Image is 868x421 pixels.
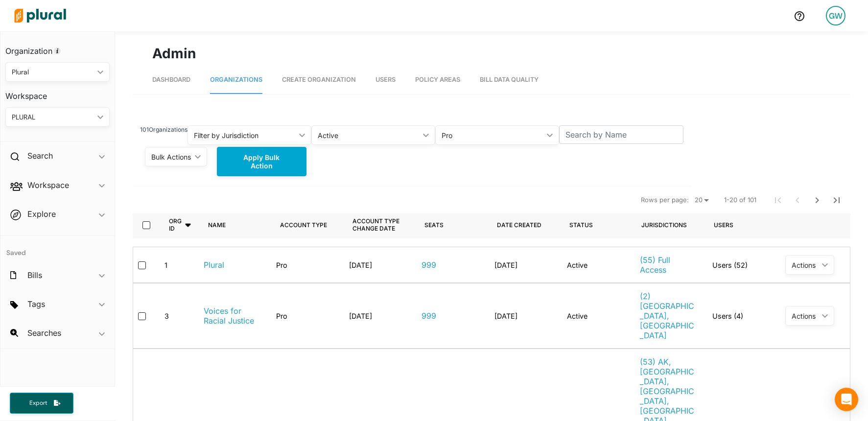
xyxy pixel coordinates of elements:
[375,66,396,94] a: Users
[27,270,42,281] h2: Bills
[27,150,53,161] h2: Search
[138,312,146,320] input: select-row-3
[422,260,436,270] a: 999
[724,195,756,205] span: 1-20 of 101
[375,76,396,83] span: Users
[768,190,788,210] button: First Page
[318,130,419,140] div: Active
[151,152,191,162] div: Bulk Actions
[10,393,73,414] button: Export
[140,125,188,145] div: 101 Organizations
[164,312,169,320] div: 3
[169,211,192,238] div: Org ID
[704,291,777,340] div: Users (4)
[641,211,687,238] div: Jurisdictions
[415,66,460,94] a: Policy Areas
[5,37,110,58] h3: Organization
[352,211,409,238] div: Account Type Change Date
[640,255,697,275] a: (55) Full Access
[208,221,226,229] div: Name
[27,299,45,309] h2: Tags
[480,76,539,83] span: Bill Data Quality
[349,261,372,269] div: [DATE]
[210,66,262,94] a: Organizations
[567,261,587,269] div: Active
[204,306,261,326] a: Voices for Racial Justice
[53,47,62,55] div: Tooltip anchor
[494,312,517,320] div: [DATE]
[640,291,697,340] a: (2) [GEOGRAPHIC_DATA], [GEOGRAPHIC_DATA]
[23,399,54,407] span: Export
[494,261,517,269] div: [DATE]
[210,76,262,83] span: Organizations
[12,67,94,77] div: Plural
[424,221,444,229] div: Seats
[12,112,94,122] div: PLURAL
[152,43,831,64] h1: Admin
[169,217,184,232] div: Org ID
[497,221,541,229] div: Date Created
[826,6,845,25] div: GW
[194,130,295,140] div: Filter by Jurisdiction
[422,311,436,321] a: 999
[569,211,602,238] div: Status
[352,217,400,232] div: Account Type Change Date
[827,190,846,210] button: Last Page
[27,327,61,338] h2: Searches
[641,221,687,229] div: Jurisdictions
[569,221,593,229] div: Status
[835,388,858,411] div: Open Intercom Messenger
[480,66,539,94] a: Bill Data Quality
[204,260,224,270] a: Plural
[0,236,115,260] h4: Saved
[280,211,336,238] div: Account Type
[276,261,287,269] div: Pro
[27,209,56,219] h2: Explore
[792,312,818,320] div: Actions
[704,255,777,275] div: Users (52)
[788,190,807,210] button: Previous Page
[818,2,853,29] a: GW
[5,82,110,103] h3: Workspace
[442,130,543,140] div: Pro
[152,66,190,94] a: Dashboard
[282,76,356,83] span: Create Organization
[208,211,235,238] div: Name
[152,76,190,83] span: Dashboard
[349,312,372,320] div: [DATE]
[280,221,327,229] div: Account Type
[142,221,150,229] input: select-all-rows
[792,261,818,269] div: Actions
[217,147,306,176] button: Apply Bulk Action
[714,221,733,229] div: Users
[276,312,287,320] div: Pro
[559,125,683,144] input: Search by Name
[714,211,733,238] div: Users
[164,261,167,269] div: 1
[415,76,460,83] span: Policy Areas
[641,195,689,205] span: Rows per page:
[807,190,827,210] button: Next Page
[567,312,587,320] div: Active
[27,180,69,190] h2: Workspace
[138,261,146,269] input: select-row-1
[282,66,356,94] a: Create Organization
[497,211,550,238] div: Date Created
[424,211,444,238] div: Seats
